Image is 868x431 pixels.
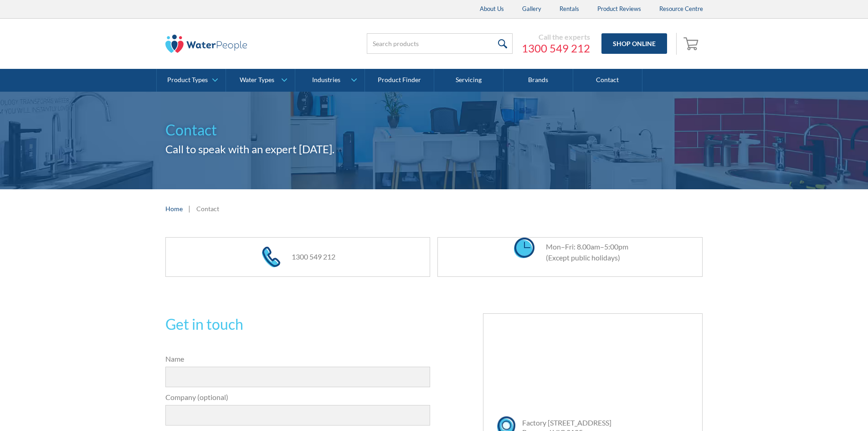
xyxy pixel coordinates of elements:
[165,35,247,53] img: The Water People
[165,392,431,403] label: Company (optional)
[167,76,208,84] div: Product Types
[681,33,703,55] a: Open cart
[292,252,335,261] a: 1300 549 212
[187,203,192,214] div: |
[240,76,274,84] div: Water Types
[503,69,573,92] a: Brands
[165,353,431,364] label: Name
[295,69,364,92] a: Industries
[165,204,183,213] a: Home
[165,119,703,141] h1: Contact
[165,313,431,335] h2: Get in touch
[514,238,534,258] img: clock icon
[157,69,226,92] a: Product Types
[601,33,667,54] a: Shop Online
[262,247,280,267] img: phone icon
[683,36,701,51] img: shopping cart
[573,69,642,92] a: Contact
[196,204,219,213] div: Contact
[522,32,590,42] div: Call the experts
[522,42,590,55] a: 1300 549 212
[537,241,628,263] div: Mon–Fri: 8.00am–5:00pm (Except public holidays)
[365,69,434,92] a: Product Finder
[434,69,503,92] a: Servicing
[226,69,295,92] a: Water Types
[312,76,340,84] div: Industries
[367,33,513,54] input: Search products
[165,141,703,157] h2: Call to speak with an expert [DATE].
[777,385,868,431] iframe: podium webchat widget bubble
